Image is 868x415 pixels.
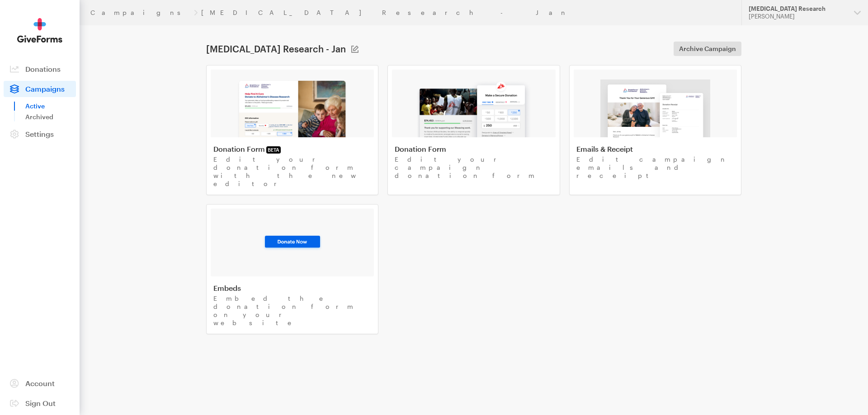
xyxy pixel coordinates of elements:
img: image-2-e181a1b57a52e92067c15dabc571ad95275de6101288912623f50734140ed40c.png [416,79,531,137]
p: Edit your donation form with the new editor [213,155,371,188]
a: Embeds Embed the donation form on your website [206,204,378,334]
p: Embed the donation form on your website [213,294,371,327]
p: Edit campaign emails and receipt [576,155,734,180]
h1: [MEDICAL_DATA] Research - Jan [206,43,346,54]
span: Donations [25,65,61,73]
h4: Embeds [213,284,371,293]
h4: Donation Form [395,145,552,154]
span: Account [25,379,55,387]
span: BETA [266,146,281,154]
h4: Donation Form [213,145,371,154]
a: Donation Form Edit your campaign donation form [387,65,560,195]
a: Emails & Receipt Edit campaign emails and receipt [569,65,741,195]
a: Settings [4,126,76,142]
h4: Emails & Receipt [576,145,734,154]
a: Donation FormBETA Edit your donation form with the new editor [206,65,378,195]
a: Campaigns [4,81,76,97]
span: Archive Campaign [679,43,736,54]
span: Campaigns [25,84,65,93]
span: Settings [25,130,54,138]
p: Edit your campaign donation form [395,155,552,180]
img: image-1-83ed7ead45621bf174d8040c5c72c9f8980a381436cbc16a82a0f79bcd7e5139.png [237,79,348,137]
a: Campaigns [90,9,190,16]
a: Donations [4,61,76,77]
a: [MEDICAL_DATA] Research - Jan [201,9,568,16]
img: image-3-0695904bd8fc2540e7c0ed4f0f3f42b2ae7fdd5008376bfc2271839042c80776.png [600,79,710,137]
img: image-3-93ee28eb8bf338fe015091468080e1db9f51356d23dce784fdc61914b1599f14.png [262,233,323,252]
img: GiveForms [17,18,62,43]
div: [MEDICAL_DATA] Research [749,5,847,13]
a: Archived [25,112,76,122]
div: [PERSON_NAME] [749,13,847,20]
a: Active [25,101,76,112]
a: Archive Campaign [674,42,741,56]
a: Account [4,375,76,392]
